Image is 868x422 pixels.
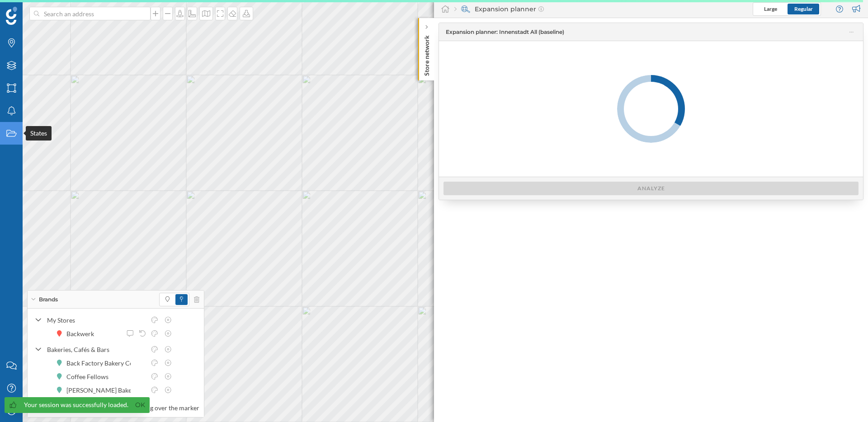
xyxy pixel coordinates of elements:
[19,6,52,14] span: Support
[24,400,128,409] div: Your session was successfully loaded.
[496,28,564,35] span: : Innenstadt All (baseline)
[6,7,17,25] img: Geoblink Logo
[47,345,146,354] div: Bakeries, Cafés & Bars
[47,315,146,325] div: My Stores
[794,5,813,12] span: Regular
[66,372,113,381] div: Coffee Fellows
[461,5,470,14] img: search-areas.svg
[39,295,58,304] span: Brands
[454,5,544,14] div: Expansion planner
[764,5,777,12] span: Large
[66,358,173,368] div: Back Factory Bakery Coffee And Bar
[446,28,564,36] span: Expansion planner
[66,329,99,338] div: Backwerk
[66,385,187,395] div: [PERSON_NAME] Bakery Coffee And Bar
[26,126,52,141] div: States
[133,400,147,410] a: Ok
[422,32,431,76] p: Store network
